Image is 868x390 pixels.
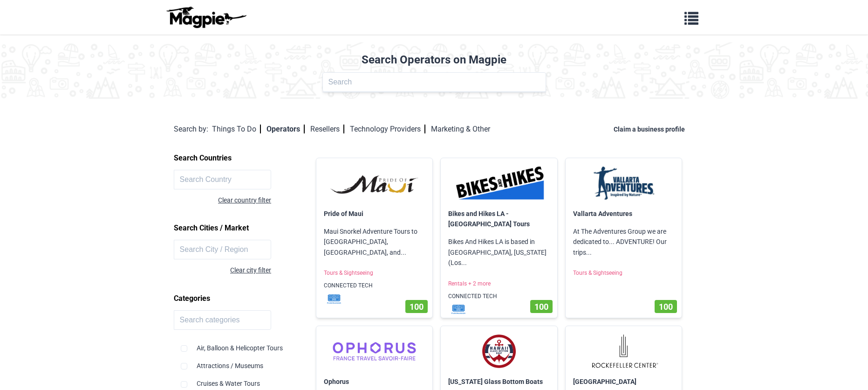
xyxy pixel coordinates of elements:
a: [US_STATE] Glass Bottom Boats [448,378,543,385]
img: Bikes and Hikes LA - Los Angeles Tours logo [448,166,550,201]
a: [GEOGRAPHIC_DATA] [573,378,636,385]
p: Tours & Sightseeing [316,265,433,281]
span: 100 [659,302,673,312]
a: Technology Providers [350,125,425,133]
a: Resellers [310,125,344,133]
p: Maui Snorkel Adventure Tours to [GEOGRAPHIC_DATA], [GEOGRAPHIC_DATA], and... [316,219,433,265]
span: 100 [410,302,424,312]
div: Clear country filter [174,195,271,205]
input: Search categories [174,310,272,330]
a: Pride of Maui [324,210,363,217]
h2: Categories [174,291,304,306]
a: Things To Do [212,125,261,133]
a: Claim a business profile [614,125,689,133]
input: Search Country [174,170,272,189]
p: CONNECTED TECH [441,288,557,305]
img: mf1jrhtrrkrdcsvakxwt.svg [320,294,348,304]
input: Search [322,72,546,92]
h2: Search Operators on Magpie [6,53,862,67]
h2: Search Cities / Market [174,220,304,236]
div: Attractions / Museums [181,353,297,371]
span: 100 [534,302,548,312]
a: Ophorus [324,378,349,385]
img: Vallarta Adventures logo [573,166,675,201]
div: Search by: [174,123,208,135]
a: Marketing & Other [431,125,490,133]
p: Rentals + 2 more [441,276,557,292]
div: Clear city filter [174,265,271,275]
p: At The Adventures Group we are dedicated to... ADVENTURE! Our trips... [566,219,682,265]
img: Hawaii Glass Bottom Boats logo [448,334,550,369]
h2: Search Countries [174,150,304,166]
img: logo-ab69f6fb50320c5b225c76a69d11143b.png [164,6,248,28]
p: CONNECTED TECH [316,278,433,294]
a: Bikes and Hikes LA - [GEOGRAPHIC_DATA] Tours [448,210,530,228]
p: Bikes And Hikes LA is based in [GEOGRAPHIC_DATA], [US_STATE] (Los... [441,229,557,275]
img: Rockefeller Center logo [573,334,675,369]
img: Ophorus logo [324,334,425,369]
a: Operators [267,125,305,133]
div: Air, Balloon & Helicopter Tours [181,335,297,353]
div: Cruises & Water Tours [181,371,297,389]
p: Tours & Sightseeing [566,265,682,281]
a: Vallarta Adventures [573,210,632,217]
img: Pride of Maui logo [324,166,425,201]
img: mf1jrhtrrkrdcsvakxwt.svg [444,305,472,314]
input: Search City / Region [174,240,272,259]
